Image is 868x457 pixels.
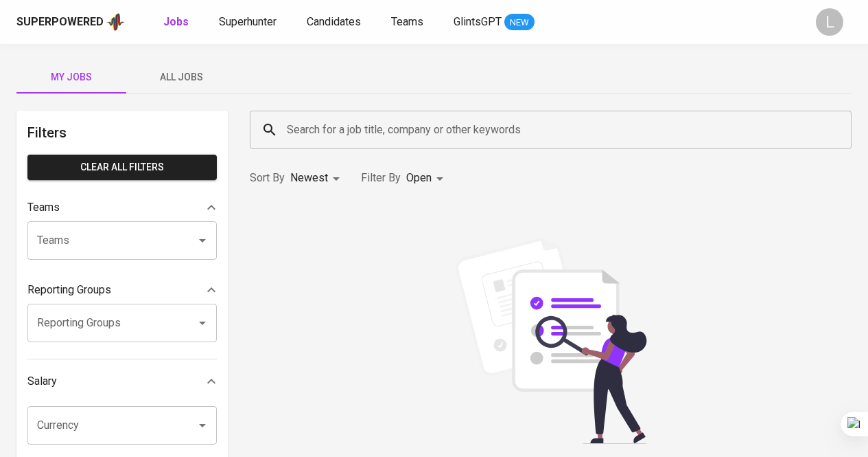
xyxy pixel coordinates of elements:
[504,16,535,30] span: NEW
[307,15,361,28] span: Candidates
[290,166,344,191] div: Newest
[27,199,60,216] p: Teams
[27,368,217,395] div: Salary
[163,15,189,28] b: Jobs
[16,14,104,30] div: Superpowered
[25,69,118,86] span: My Jobs
[816,8,843,36] div: L
[27,155,217,180] button: Clear All filters
[193,231,212,250] button: Open
[454,15,502,28] span: GlintsGPT
[16,12,125,32] a: Superpoweredapp logo
[27,276,217,304] div: Reporting Groups
[307,14,364,31] a: Candidates
[361,170,401,186] p: Filter By
[406,171,432,184] span: Open
[27,122,217,144] h6: Filters
[290,170,328,186] p: Newest
[219,14,279,31] a: Superhunter
[391,14,426,31] a: Teams
[27,194,217,221] div: Teams
[454,14,535,31] a: GlintsGPT NEW
[448,238,654,444] img: file_searching.svg
[27,373,57,390] p: Salary
[27,282,111,298] p: Reporting Groups
[134,69,228,86] span: All Jobs
[163,14,191,31] a: Jobs
[106,12,125,32] img: app logo
[193,313,212,333] button: Open
[250,170,285,186] p: Sort By
[219,15,277,28] span: Superhunter
[391,15,423,28] span: Teams
[38,159,206,176] span: Clear All filters
[406,166,448,191] div: Open
[193,416,212,435] button: Open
